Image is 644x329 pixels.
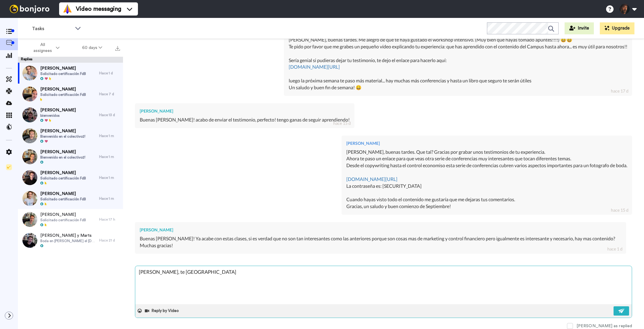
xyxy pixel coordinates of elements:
div: Hace 1 m [99,133,120,138]
img: 5d8232d3-88fa-4170-b255-6b8d9665c586-thumb.jpg [22,191,37,206]
div: hace 15 d [611,207,628,213]
img: vm-color.svg [63,4,72,14]
div: Hace 13 d [99,113,120,117]
a: [PERSON_NAME]Bienvenido en el colectivo2!Hace 1 m [18,146,123,167]
div: [PERSON_NAME] [140,108,350,114]
span: Boda en [PERSON_NAME] el [DATE] [40,239,96,243]
div: Hace 1 m [99,175,120,180]
a: [DOMAIN_NAME][URL] [289,64,340,70]
img: Checklist.svg [6,164,12,170]
span: [PERSON_NAME] y Marts [40,233,96,239]
div: hace 1 d [607,246,623,252]
span: [PERSON_NAME] [40,65,86,71]
div: [PERSON_NAME], buenas tardes. Me alegro de que te haya gustado el workshop intensivo. (Muy bien q... [289,36,627,91]
img: 634a6568-9ea4-4647-9d25-9272ea441ac7-thumb.jpg [22,233,37,248]
div: Hace 21 d [99,238,120,243]
button: Export all results that match these filters now. [113,43,122,52]
span: Solicitado certificación FdB [40,218,86,222]
span: [PERSON_NAME] [40,212,86,218]
button: Reply by Video [144,306,181,315]
span: Bienvenido en el colectivo2! [40,155,85,160]
img: bj-logo-header-white.svg [7,5,52,13]
div: Hace 17 h [99,217,120,222]
div: [PERSON_NAME] as replied [577,323,632,329]
img: 8cfd27fc-20aa-4c6e-b48b-d3b5c96c05fa-thumb.jpg [22,107,37,122]
button: All assignees [19,39,71,56]
div: Buenas [PERSON_NAME]! acabo de enviar el testimonio, perfecto! tengo ganas de seguir aprendiendo! [140,116,350,123]
div: [PERSON_NAME] [346,140,627,146]
img: bce5ef24-6920-4fc3-a3d6-808e6f93f7a1-thumb.jpg [22,128,37,143]
span: Tasks [32,25,72,32]
span: bienvenidos [40,113,76,118]
a: [PERSON_NAME]bienvenidosHace 13 d [18,104,123,125]
span: [PERSON_NAME] [40,149,85,155]
img: b7f9575d-de6d-4c38-a383-992da0d8a27d-thumb.jpg [22,212,37,227]
a: [PERSON_NAME]Solicitado certificación FdBHace 1 m [18,188,123,209]
a: [PERSON_NAME]Solicitado certificación FdBHace 1 m [18,167,123,188]
button: 60 days [71,42,113,53]
img: send-white.svg [618,308,625,313]
img: export.svg [115,46,120,51]
span: All assignees [30,42,55,54]
span: Solicitado certificación FdB [40,71,86,76]
span: Solicitado certificación FdB [40,176,86,181]
span: Solicitado certificación FdB [40,92,86,97]
div: hace 15 d [333,120,351,126]
a: [PERSON_NAME]Bienvenido en el colectivo2!Hace 1 m [18,125,123,146]
div: Replies [18,57,123,63]
div: Hace 7 d [99,92,120,96]
span: [PERSON_NAME] [40,86,86,92]
img: 40a4e510-ce81-47e7-81f3-88b1aa1984d2-thumb.jpg [22,149,37,164]
div: Buenas [PERSON_NAME]! Ya acabe con estas clases, si es verdad que no son tan interesantes como la... [140,235,621,249]
div: Hace 1 d [99,71,120,76]
span: Video messaging [76,5,121,13]
img: feb29671-45fb-4ae6-bdb6-ed9c08f7e3e3-thumb.jpg [22,170,37,185]
button: Invite [565,22,594,34]
span: [PERSON_NAME] [40,107,76,113]
div: [PERSON_NAME] [140,227,621,233]
a: [DOMAIN_NAME][URL] [346,176,397,182]
a: [PERSON_NAME]Solicitado certificación FdBHace 7 d [18,84,123,104]
a: [PERSON_NAME]Solicitado certificación FdBHace 17 h [18,209,123,230]
a: [PERSON_NAME] y MartsBoda en [PERSON_NAME] el [DATE]Hace 21 d [18,230,123,251]
a: [PERSON_NAME]Solicitado certificación FdBHace 1 d [18,63,123,84]
div: [PERSON_NAME], buenas tardes. Que tal? Gracias por grabar unos testimonios de tu experiencia. Aho... [346,149,627,210]
div: Hace 1 m [99,154,120,159]
span: Bienvenido en el colectivo2! [40,134,85,139]
img: 4d40fe9f-106d-4c5e-a975-0c7c8ec4a466-thumb.jpg [22,87,37,102]
textarea: [PERSON_NAME], te [GEOGRAPHIC_DATA] [135,266,632,304]
span: [PERSON_NAME] [40,170,86,176]
span: [PERSON_NAME] [40,128,85,134]
img: 9fb4516d-fe29-45ae-80c4-76c673d8d575-thumb.jpg [22,66,37,81]
span: [PERSON_NAME] [40,191,86,197]
div: Hace 1 m [99,196,120,201]
button: Upgrade [600,22,634,34]
div: hace 17 d [611,88,628,94]
span: Solicitado certificación FdB [40,197,86,202]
